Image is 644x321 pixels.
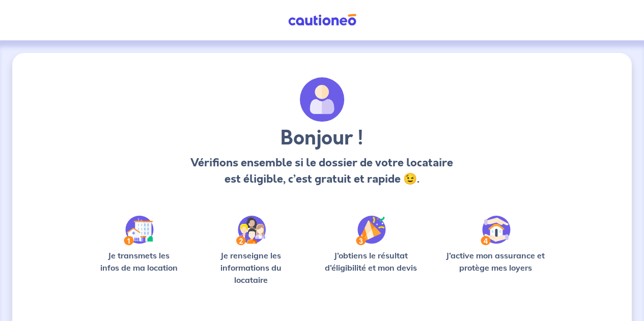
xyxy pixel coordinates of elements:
[94,249,184,274] p: Je transmets les infos de ma location
[440,249,550,274] p: J’active mon assurance et protège mes loyers
[124,216,154,245] img: /static/90a569abe86eec82015bcaae536bd8e6/Step-1.svg
[236,216,266,245] img: /static/c0a346edaed446bb123850d2d04ad552/Step-2.svg
[356,216,386,245] img: /static/f3e743aab9439237c3e2196e4328bba9/Step-3.svg
[318,249,424,274] p: J’obtiens le résultat d’éligibilité et mon devis
[300,77,345,122] img: archivate
[189,126,455,151] h3: Bonjour !
[189,155,455,187] p: Vérifions ensemble si le dossier de votre locataire est éligible, c’est gratuit et rapide 😉.
[200,249,301,286] p: Je renseigne les informations du locataire
[481,216,511,245] img: /static/bfff1cf634d835d9112899e6a3df1a5d/Step-4.svg
[284,14,360,26] img: Cautioneo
